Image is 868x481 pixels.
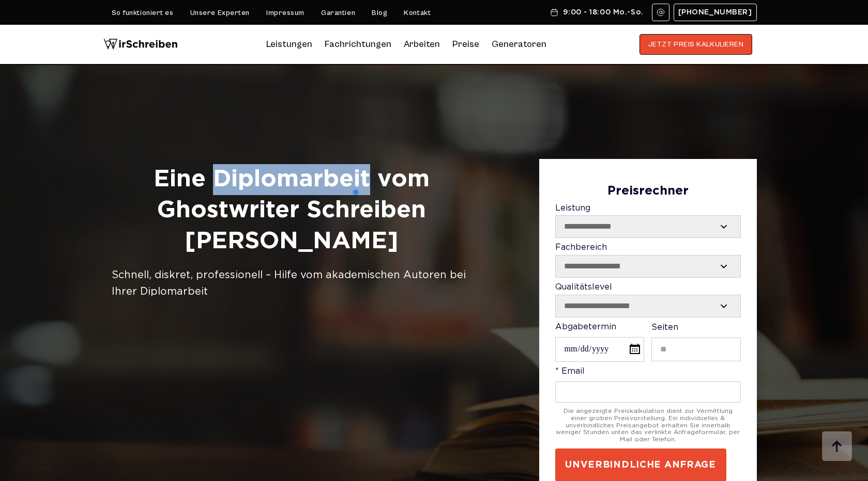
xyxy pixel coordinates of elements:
label: Leistung [555,204,741,238]
select: Fachbereich [556,255,740,277]
a: [PHONE_NUMBER] [674,4,757,21]
label: Qualitätslevel [555,283,741,317]
div: Schnell, diskret, professionell – Hilfe vom akademischen Autoren bei Ihrer Diplomarbeit [112,267,472,300]
span: 9:00 - 18:00 Mo.-So. [563,8,643,17]
a: Generatoren [492,36,546,53]
a: Preise [452,39,479,50]
input: Abgabetermin [555,337,644,361]
span: UNVERBINDLICHE ANFRAGE [565,459,716,471]
img: Schedule [550,8,559,17]
img: button top [821,431,852,462]
span: [PHONE_NUMBER] [678,8,752,17]
a: Leistungen [266,36,312,53]
select: Leistung [556,216,740,237]
select: Qualitätslevel [556,295,740,317]
h1: Eine Diplomarbeit vom Ghostwriter Schreiben [PERSON_NAME] [112,164,472,256]
img: logo wirschreiben [103,34,178,55]
label: Abgabetermin [555,323,644,362]
label: Fachbereich [555,243,741,278]
a: So funktioniert es [112,9,174,17]
a: Fachrichtungen [325,36,391,53]
a: Blog [372,9,387,17]
input: * Email [555,381,741,403]
a: Garantien [321,9,355,17]
a: Arbeiten [404,36,440,53]
label: * Email [555,367,741,403]
a: Kontakt [404,9,431,17]
a: Impressum [266,9,304,17]
a: Unsere Experten [190,9,250,17]
div: Die angezeigte Preiskalkulation dient zur Vermittlung einer groben Preisvorstellung. Ein individu... [555,408,741,443]
button: JETZT PREIS KALKULIEREN [639,34,753,55]
img: Email [657,8,665,17]
div: Preisrechner [555,184,741,199]
span: Seiten [651,324,678,331]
